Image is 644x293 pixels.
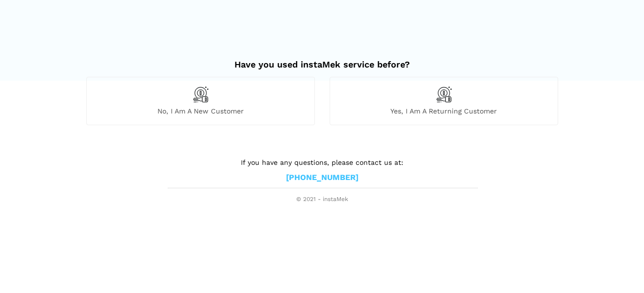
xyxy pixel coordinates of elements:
h2: Have you used instaMek service before? [86,49,558,70]
a: [PHONE_NUMBER] [286,173,359,183]
span: No, I am a new customer [87,107,314,115]
span: © 2021 - instaMek [168,196,477,203]
span: Yes, I am a returning customer [330,107,558,115]
p: If you have any questions, please contact us at: [168,157,477,168]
